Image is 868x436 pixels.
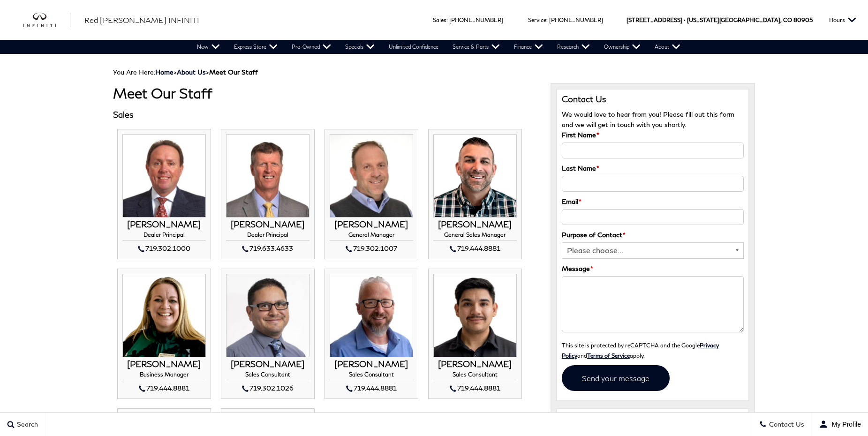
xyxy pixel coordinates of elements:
div: 719.633.4633 [226,243,309,254]
h4: General Manager [330,232,413,241]
a: Express Store [227,40,285,54]
img: MIKE JORGENSEN [226,134,309,218]
h3: [PERSON_NAME] [122,360,206,369]
a: Finance [507,40,550,54]
h4: Sales Consultant [433,371,517,380]
label: Last Name [562,163,599,173]
h3: [PERSON_NAME] [122,220,206,229]
h3: [PERSON_NAME] [330,220,413,229]
span: You Are Here: [113,68,258,76]
a: Terms of Service [587,352,630,359]
span: : [446,16,448,23]
h3: [PERSON_NAME] [226,220,309,229]
div: 719.302.1026 [226,383,309,394]
h3: [PERSON_NAME] [433,360,517,369]
strong: Meet Our Staff [209,68,258,76]
h3: Contact Us [562,94,744,105]
a: [STREET_ADDRESS] • [US_STATE][GEOGRAPHIC_DATA], CO 80905 [626,16,813,23]
input: Send your message [562,365,670,391]
h4: Sales Consultant [226,371,309,380]
div: Breadcrumbs [113,68,755,76]
label: Email [562,196,581,207]
a: New [190,40,227,54]
a: infiniti [23,13,70,28]
img: INFINITI [23,13,70,28]
h4: Sales Consultant [330,371,413,380]
img: THOM BUCKLEY [122,134,206,218]
h3: Sales [113,110,536,120]
a: Red [PERSON_NAME] INFINITI [84,15,199,26]
h4: General Sales Manager [433,232,517,241]
div: 719.302.1007 [330,243,413,254]
a: [PHONE_NUMBER] [549,16,603,23]
div: 719.444.8881 [330,383,413,394]
span: > [177,68,258,76]
label: First Name [562,130,599,140]
h4: Dealer Principal [122,232,206,241]
span: Sales [433,16,446,23]
div: 719.444.8881 [433,383,517,394]
h4: Dealer Principal [226,232,309,241]
img: ROBERT WARNER [433,134,517,218]
small: This site is protected by reCAPTCHA and the Google and apply. [562,342,719,359]
span: > [155,68,258,76]
h1: Meet Our Staff [113,85,536,101]
a: Privacy Policy [562,342,719,359]
h3: [PERSON_NAME] [433,220,517,229]
img: HUGO GUTIERREZ-CERVANTES [433,274,517,357]
h3: [PERSON_NAME] [226,360,309,369]
span: My Profile [828,421,861,428]
span: Red [PERSON_NAME] INFINITI [84,15,199,24]
span: : [546,16,548,23]
span: Search [15,421,38,428]
a: Service & Parts [445,40,507,54]
span: Service [528,16,546,23]
h4: Business Manager [122,371,206,380]
div: 719.444.8881 [433,243,517,254]
img: RICH JENKINS [330,274,413,357]
label: Purpose of Contact [562,230,626,240]
div: 719.302.1000 [122,243,206,254]
img: STEPHANIE DAVISON [122,274,206,357]
span: We would love to hear from you! Please fill out this form and we will get in touch with you shortly. [562,110,734,128]
button: user-profile-menu [812,413,868,436]
a: Specials [338,40,382,54]
nav: Main Navigation [190,40,687,54]
a: About Us [177,68,206,76]
a: Ownership [597,40,648,54]
img: JIMMIE ABEYTA [226,274,309,357]
a: Home [155,68,174,76]
div: 719.444.8881 [122,383,206,394]
a: Research [550,40,597,54]
a: About [648,40,687,54]
a: Unlimited Confidence [382,40,445,54]
a: Pre-Owned [285,40,338,54]
h3: [PERSON_NAME] [330,360,413,369]
span: Contact Us [767,421,804,428]
a: [PHONE_NUMBER] [449,16,503,23]
img: JOHN ZUMBO [330,134,413,218]
label: Message [562,263,593,274]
